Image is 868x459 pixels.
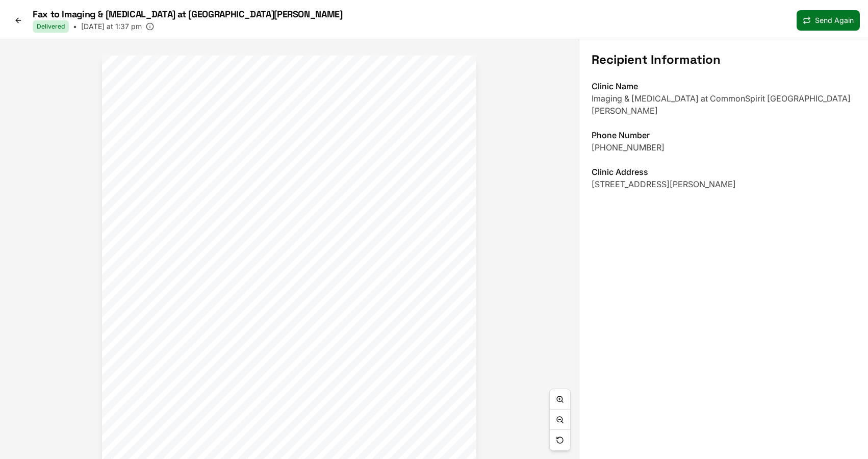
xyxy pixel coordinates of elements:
span: • [73,21,77,32]
label: Clinic Address [592,167,648,177]
h1: Fax to Imaging & [MEDICAL_DATA] at [GEOGRAPHIC_DATA][PERSON_NAME] [33,8,343,20]
label: Phone Number [592,130,650,140]
span: [DATE] at 1:37 pm [81,21,142,32]
button: Zoom Out (Ctrl/Cmd + -) [550,410,570,430]
p: Imaging & [MEDICAL_DATA] at CommonSpirit [GEOGRAPHIC_DATA][PERSON_NAME] [592,92,856,117]
button: Send Again [797,10,860,31]
button: Reset View (Ctrl/Cmd + 0) [550,430,570,450]
div: Delivered [33,20,69,33]
p: [STREET_ADDRESS][PERSON_NAME] [592,178,856,190]
button: Zoom In (Ctrl/Cmd + +) [550,389,570,410]
p: [PHONE_NUMBER] [592,141,856,154]
label: Clinic Name [592,81,638,91]
h3: Recipient Information [592,52,856,68]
